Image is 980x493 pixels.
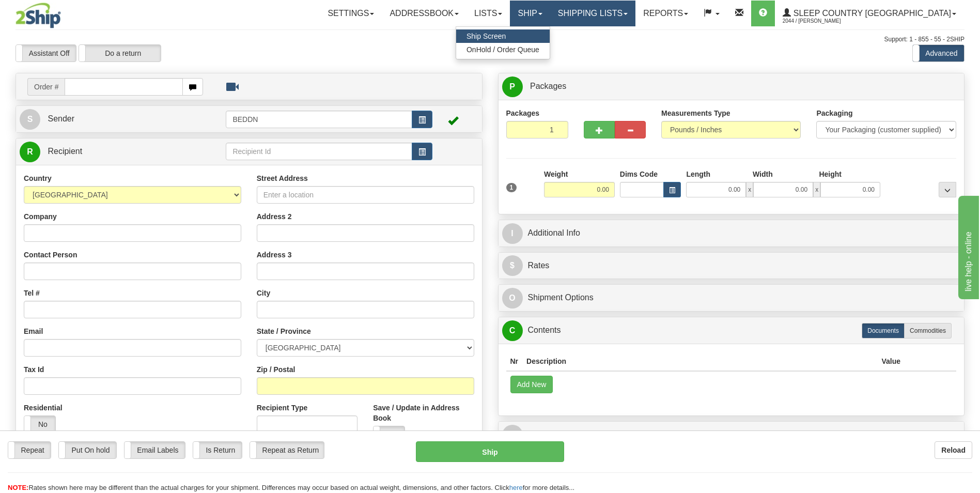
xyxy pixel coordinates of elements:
[502,255,961,276] a: $Rates
[24,416,55,433] label: No
[250,442,324,458] label: Repeat as Return
[935,441,972,459] button: Reload
[24,250,77,260] label: Contact Person
[27,78,65,96] span: Order #
[257,326,311,336] label: State / Province
[466,1,510,26] a: Lists
[226,111,412,128] input: Sender Id
[791,9,951,18] span: Sleep Country [GEOGRAPHIC_DATA]
[193,442,242,458] label: Is Return
[753,169,773,179] label: Width
[502,223,523,244] span: I
[819,169,842,179] label: Height
[456,29,550,43] a: Ship Screen
[661,108,730,118] label: Measurements Type
[620,169,658,179] label: Dims Code
[502,425,523,445] span: R
[257,250,292,260] label: Address 3
[20,141,203,162] a: R Recipient
[257,403,308,413] label: Recipient Type
[941,446,966,454] b: Reload
[816,108,852,118] label: Packaging
[466,45,539,54] span: OnHold / Order Queue
[20,109,40,130] span: S
[862,323,905,338] label: Documents
[502,223,961,244] a: IAdditional Info
[8,442,51,458] label: Repeat
[257,186,474,204] input: Enter a location
[877,352,905,371] th: Value
[24,211,57,222] label: Company
[257,288,270,298] label: City
[257,173,308,183] label: Street Address
[775,1,964,26] a: Sleep Country [GEOGRAPHIC_DATA] 2044 / [PERSON_NAME]
[939,182,956,197] div: ...
[20,142,40,162] span: R
[466,32,506,40] span: Ship Screen
[20,109,226,130] a: S Sender
[24,364,44,375] label: Tax Id
[635,1,696,26] a: Reports
[257,211,292,222] label: Address 2
[686,169,710,179] label: Length
[374,426,405,443] label: No
[502,320,523,341] span: C
[746,182,753,197] span: x
[502,76,523,97] span: P
[48,114,74,123] span: Sender
[502,76,961,97] a: P Packages
[8,6,96,19] div: live help - online
[783,16,860,26] span: 2044 / [PERSON_NAME]
[913,45,964,61] label: Advanced
[24,288,40,298] label: Tel #
[509,484,523,491] a: here
[502,320,961,341] a: CContents
[15,35,965,44] div: Support: 1 - 855 - 55 - 2SHIP
[257,364,295,375] label: Zip / Postal
[48,147,82,156] span: Recipient
[506,183,517,192] span: 1
[416,441,564,462] button: Ship
[502,287,961,309] a: OShipment Options
[813,182,820,197] span: x
[544,169,568,179] label: Weight
[226,143,412,160] input: Recipient Id
[125,442,185,458] label: Email Labels
[956,194,979,299] iframe: chat widget
[8,484,28,491] span: NOTE:
[373,403,474,423] label: Save / Update in Address Book
[522,352,877,371] th: Description
[502,288,523,309] span: O
[506,108,540,118] label: Packages
[59,442,116,458] label: Put On hold
[510,1,550,26] a: Ship
[550,1,635,26] a: Shipping lists
[16,45,76,61] label: Assistant Off
[456,43,550,56] a: OnHold / Order Queue
[15,3,61,28] img: logo2044.jpg
[506,352,523,371] th: Nr
[79,45,161,61] label: Do a return
[904,323,952,338] label: Commodities
[502,255,523,276] span: $
[320,1,382,26] a: Settings
[510,376,553,393] button: Add New
[530,82,566,90] span: Packages
[24,173,52,183] label: Country
[502,424,961,445] a: RReturn Shipment
[24,403,63,413] label: Residential
[24,326,43,336] label: Email
[382,1,466,26] a: Addressbook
